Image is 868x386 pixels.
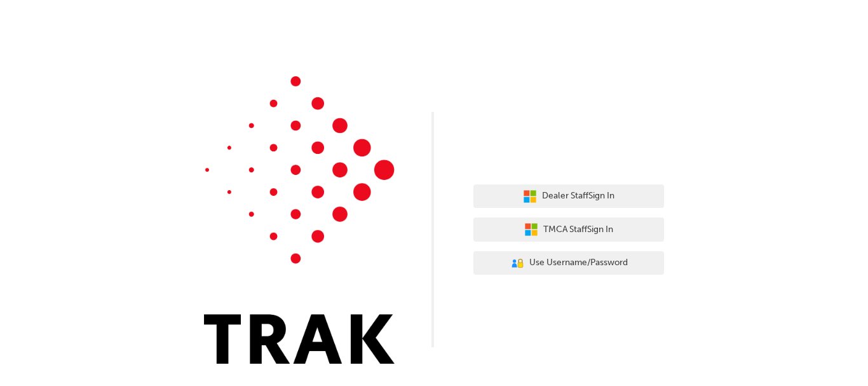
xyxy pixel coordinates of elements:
[542,189,614,203] span: Dealer Staff Sign In
[473,251,664,275] button: Use Username/Password
[543,223,613,237] span: TMCA Staff Sign In
[529,256,628,270] span: Use Username/Password
[473,184,664,209] button: Dealer StaffSign In
[473,217,664,242] button: TMCA StaffSign In
[204,76,395,364] img: Trak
